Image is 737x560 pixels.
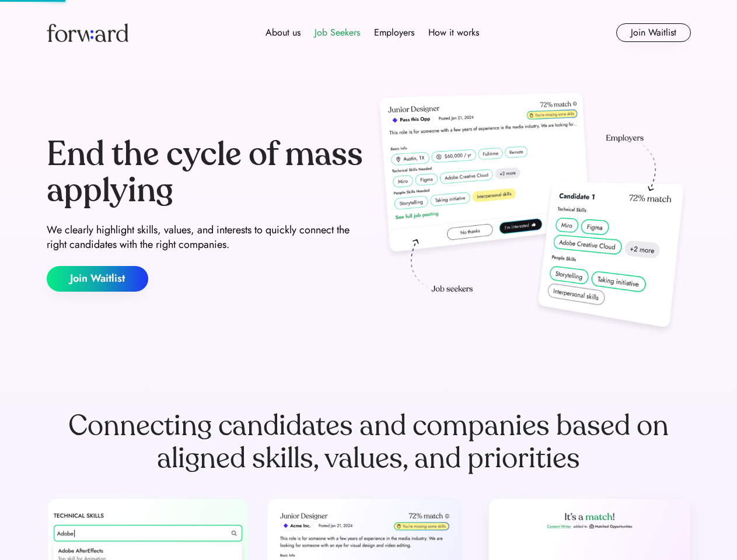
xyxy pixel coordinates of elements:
[47,23,128,42] img: Forward logo
[315,26,360,40] div: Job Seekers
[47,409,691,475] div: Connecting candidates and companies based on aligned skills, values, and priorities
[266,26,301,40] div: About us
[47,136,364,208] div: End the cycle of mass applying
[616,23,691,42] button: Join Waitlist
[373,89,691,339] img: hero-image.png
[374,26,414,40] div: Employers
[428,26,479,40] div: How it works
[47,223,364,252] div: We clearly highlight skills, values, and interests to quickly connect the right candidates with t...
[47,266,148,292] button: Join Waitlist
